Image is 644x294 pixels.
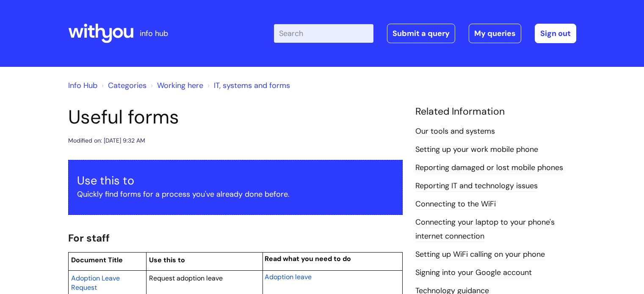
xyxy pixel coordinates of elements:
[387,24,455,43] a: Submit a query
[77,174,394,187] h3: Use this to
[415,181,538,192] a: Reporting IT and technology issues
[68,80,97,91] a: Info Hub
[415,144,538,155] a: Setting up your work mobile phone
[149,274,223,283] span: Request adoption leave
[415,249,545,260] a: Setting up WiFi calling on your phone
[71,274,120,292] span: Adoption Leave Request
[415,217,555,242] a: Connecting your laptop to your phone's internet connection
[149,79,203,92] li: Working here
[68,135,145,146] div: Modified on: [DATE] 9:32 AM
[68,106,403,129] h1: Useful forms
[415,106,576,118] h4: Related Information
[214,80,290,91] a: IT, systems and forms
[149,256,185,264] span: Use this to
[535,24,576,43] a: Sign out
[265,272,312,282] a: Adoption leave
[469,24,521,43] a: My queries
[71,273,120,292] a: Adoption Leave Request
[265,254,351,263] span: Read what you need to do
[77,187,394,201] p: Quickly find forms for a process you've already done before.
[274,24,576,43] div: | -
[415,267,532,278] a: Signing into your Google account
[100,79,146,92] li: Solution home
[415,162,563,173] a: Reporting damaged or lost mobile phones
[71,256,123,264] span: Document Title
[140,27,168,40] p: info hub
[274,24,373,43] input: Search
[108,80,146,91] a: Categories
[415,126,495,137] a: Our tools and systems
[68,231,110,245] span: For staff
[265,272,312,281] span: Adoption leave
[205,79,290,92] li: IT, systems and forms
[415,199,496,210] a: Connecting to the WiFi
[157,80,203,91] a: Working here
